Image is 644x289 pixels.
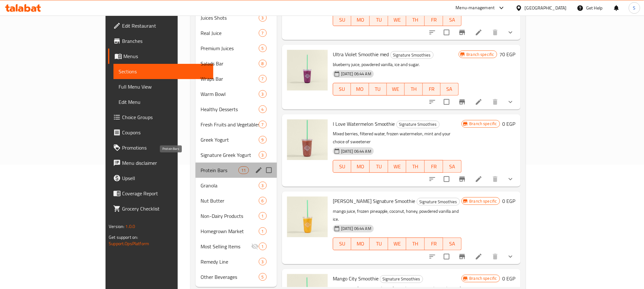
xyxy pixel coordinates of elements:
[195,117,277,132] div: Fresh Fruits and Vegetables7
[195,10,277,25] div: Juices Shots3
[108,125,213,140] a: Coupons
[354,239,367,248] span: MO
[195,71,277,86] div: Wraps Bar7
[455,94,470,110] button: Branch-specific-item
[396,121,440,128] div: Signature Smoothies
[440,250,453,263] span: Select to update
[259,122,266,128] span: 7
[446,239,459,248] span: SA
[333,130,462,146] p: Mixed berries, filtered water, frozen watermelon, mint and your choice of sweetener
[333,61,459,69] p: blueberry juice, powdered vanilla, ice and sugar.
[475,29,483,36] a: Edit menu item
[195,178,277,193] div: Granola3
[425,13,443,26] button: FR
[467,198,500,204] span: Branch specific
[254,165,264,175] button: edit
[108,171,213,186] a: Upsell
[503,25,518,40] button: show more
[113,64,213,79] a: Sections
[443,160,462,173] button: SA
[370,160,388,173] button: TU
[464,51,497,57] span: Branch specific
[425,25,440,40] button: sort-choices
[455,171,470,187] button: Branch-specific-item
[259,30,266,36] span: 7
[201,151,259,159] span: Signature Greek Yogurt
[201,166,238,174] span: Protein Bars
[425,249,440,264] button: sort-choices
[333,274,379,283] span: Mango City Smoothie
[440,95,453,109] span: Select to update
[201,136,259,144] span: Greek Yogurt
[427,162,441,171] span: FR
[201,105,259,113] div: Healthy Desserts
[201,75,259,83] span: Wraps Bar
[259,228,266,234] span: 1
[201,60,259,67] span: Salads Bar
[405,83,422,96] button: TH
[201,227,259,235] div: Homegrown Market
[503,249,518,264] button: show more
[259,44,267,52] div: items
[525,4,567,11] div: [GEOGRAPHIC_DATA]
[195,163,277,178] div: Protein Bars11edit
[259,29,267,37] div: items
[446,162,459,171] span: SA
[336,162,349,171] span: SU
[108,33,213,49] a: Branches
[122,174,208,182] span: Upsell
[126,222,135,231] span: 1.0.0
[259,45,266,51] span: 5
[108,140,213,155] a: Promotions
[467,121,500,127] span: Branch specific
[287,50,328,91] img: Ultra Violet Smoothie med
[507,98,514,106] svg: Show Choices
[354,15,367,24] span: MO
[391,51,433,59] span: Signature Smoothies
[417,198,460,205] span: Signature Smoothies
[333,238,352,250] button: SU
[443,84,456,94] span: SA
[423,83,441,96] button: FR
[503,171,518,187] button: show more
[122,159,208,167] span: Menu disclaimer
[443,238,462,250] button: SA
[446,15,459,24] span: SA
[195,41,277,56] div: Premium Juices5
[425,94,440,110] button: sort-choices
[488,249,503,264] button: delete
[195,224,277,239] div: Homegrown Market1
[259,137,266,143] span: 9
[287,119,328,160] img: I Love Watermelon Smoothie
[409,15,422,24] span: TH
[195,193,277,208] div: Nut Butter6
[195,147,277,163] div: Signature Greek Yogurt3
[201,44,259,52] div: Premium Juices
[201,212,259,220] span: Non-Dairy Products
[259,244,266,250] span: 1
[108,49,213,64] a: Menus
[351,238,370,250] button: MO
[201,182,259,189] span: Granola
[259,212,267,220] div: items
[488,25,503,40] button: delete
[440,26,453,39] span: Select to update
[391,15,404,24] span: WE
[119,98,208,106] span: Edit Menu
[455,25,470,40] button: Branch-specific-item
[440,172,453,186] span: Select to update
[195,25,277,41] div: Real Juice7
[119,83,208,91] span: Full Menu View
[259,91,266,97] span: 3
[475,175,483,183] a: Edit menu item
[417,198,460,205] div: Signature Smoothies
[507,175,514,183] svg: Show Choices
[259,60,267,67] div: items
[195,208,277,224] div: Non-Dairy Products1
[201,14,259,22] div: Juices Shots
[113,79,213,94] a: Full Menu View
[409,239,422,248] span: TH
[201,29,259,37] div: Real Juice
